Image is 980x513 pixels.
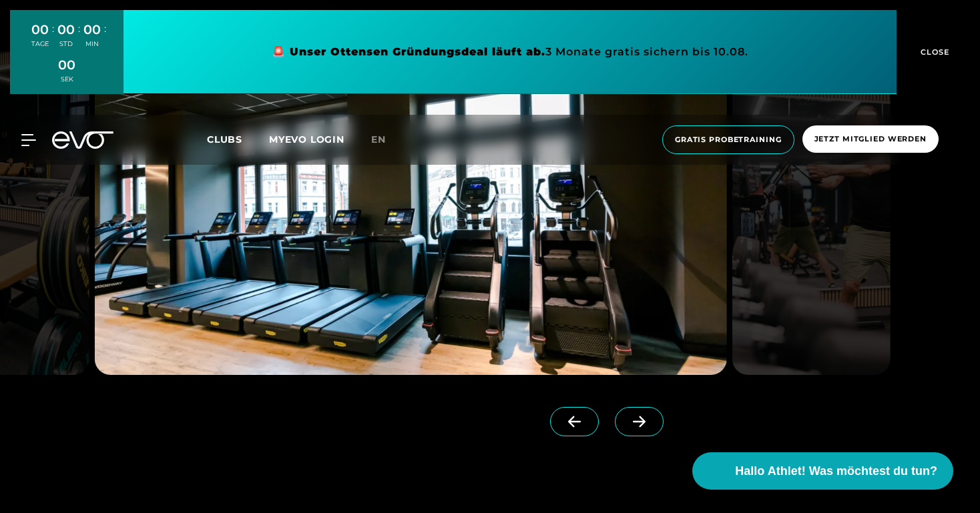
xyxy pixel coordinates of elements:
[798,125,943,154] a: Jetzt Mitglied werden
[78,21,80,57] div: :
[95,51,727,375] img: evofitness
[658,125,798,154] a: Gratis Probetraining
[675,134,782,145] span: Gratis Probetraining
[104,21,106,57] div: :
[207,133,242,145] span: Clubs
[52,21,54,57] div: :
[83,39,101,49] div: MIN
[735,462,937,480] span: Hallo Athlet! Was möchtest du tun?
[207,133,269,145] a: Clubs
[692,452,953,490] button: Hallo Athlet! Was möchtest du tun?
[732,51,891,375] img: evofitness
[269,133,344,145] a: MYEVO LOGIN
[58,75,75,84] div: SEK
[371,133,386,145] span: en
[371,132,402,147] a: en
[57,20,75,39] div: 00
[31,20,49,39] div: 00
[57,39,75,49] div: STD
[58,55,75,75] div: 00
[917,46,950,58] span: CLOSE
[83,20,101,39] div: 00
[814,133,927,145] span: Jetzt Mitglied werden
[31,39,49,49] div: TAGE
[897,10,970,94] button: CLOSE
